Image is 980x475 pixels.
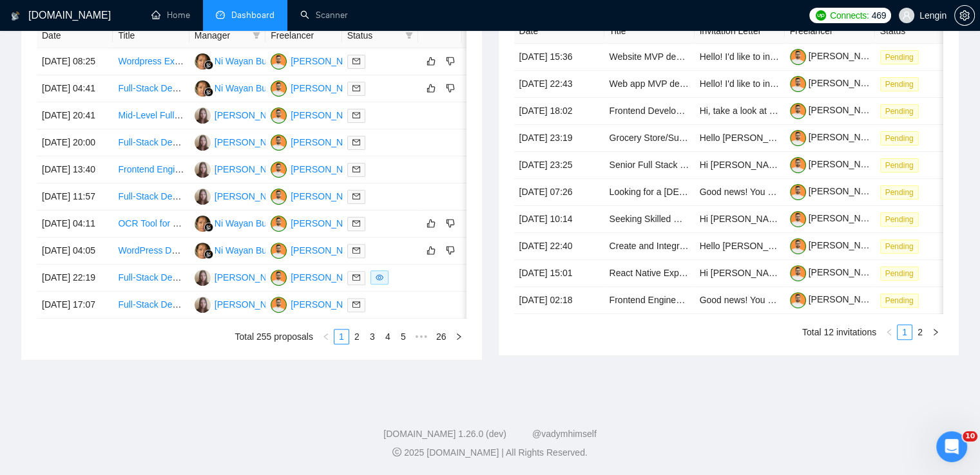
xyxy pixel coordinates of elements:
td: Full-Stack Developer / Tech Lead with Node.js Expertise [113,265,189,292]
div: [PERSON_NAME] [291,189,365,203]
a: Wordpress Expert to fix form in the contact page [118,56,311,66]
td: [DATE] 02:18 [514,287,604,314]
td: [DATE] 08:25 [37,48,113,75]
img: NW [195,80,211,97]
span: mail [352,165,360,173]
img: TM [271,243,287,259]
td: [DATE] 18:02 [514,98,604,125]
th: Manager [189,23,265,48]
a: [PERSON_NAME] [790,51,883,61]
td: [DATE] 15:36 [514,44,604,71]
td: Web app MVP development [604,71,695,98]
a: Pending [880,214,924,224]
span: Manager [195,28,247,42]
button: like [423,243,439,258]
a: OCR Tool for Construction Drawings and Specifications [118,218,339,228]
div: [PERSON_NAME] [291,108,365,122]
div: [PERSON_NAME] [291,216,365,230]
img: c1NLmzrk-0pBZjOo1nLSJnOz0itNHKTdmMHAt8VIsLFzaWqqsJDJtcFyV3OYvrqgu3 [790,76,806,92]
span: ••• [411,329,432,344]
span: Pending [880,104,919,118]
td: Frontend Engineer (React) - Build the OS for Content! [604,287,695,314]
a: TM[PERSON_NAME] [271,55,365,66]
td: [DATE] 04:41 [37,75,113,102]
th: Status [875,19,965,44]
a: TM[PERSON_NAME] [271,109,365,120]
span: dislike [446,245,455,256]
a: @vadymhimself [532,429,597,439]
a: NB[PERSON_NAME] [195,191,289,201]
img: c1NLmzrk-0pBZjOo1nLSJnOz0itNHKTdmMHAt8VIsLFzaWqqsJDJtcFyV3OYvrqgu3 [790,292,806,308]
td: [DATE] 15:01 [514,260,604,287]
img: TM [271,107,287,124]
iframe: Intercom live chat [936,431,967,462]
span: Pending [880,293,919,308]
div: Ni Wayan Budiarti [215,216,287,230]
div: Ni Wayan Budiarti [215,243,287,257]
div: 2025 [DOMAIN_NAME] | All Rights Reserved. [10,446,970,460]
span: like [427,245,436,256]
a: Web app MVP development [610,79,722,89]
a: Senior Full Stack Developer [610,160,722,170]
img: gigradar-bm.png [204,88,213,97]
img: gigradar-bm.png [204,223,213,232]
a: TM[PERSON_NAME] [271,218,365,228]
a: WordPress Developer for Healthcare EHR Integration [118,245,332,256]
span: Pending [880,266,919,281]
a: TM[PERSON_NAME] [271,299,365,309]
li: Total 255 proposals [235,329,313,344]
a: [PERSON_NAME] [790,294,883,304]
td: [DATE] 22:40 [514,233,604,260]
button: left [318,329,334,344]
a: Pending [880,51,924,62]
img: NW [195,243,211,259]
img: NW [195,216,211,232]
a: 1 [334,330,349,344]
div: [PERSON_NAME] [291,297,365,312]
button: like [423,53,439,69]
a: Pending [880,241,924,251]
img: TM [271,53,287,70]
a: Full-Stack Developer / Tech Lead with Node.js Expertise [118,272,342,283]
a: Website MVP development in Webflow [610,51,764,62]
td: Frontend Engineer | Next.js / React [113,156,189,183]
span: left [885,328,893,336]
div: [PERSON_NAME] [291,135,365,149]
span: filter [405,32,413,39]
button: right [451,329,466,344]
span: setting [955,10,974,21]
span: mail [352,192,360,200]
a: Full-Stack Developer Needed for Rapid MVP Build with Next.js, Express, and Postgres [118,137,464,147]
span: Pending [880,185,919,200]
a: 3 [365,330,380,344]
img: gigradar-bm.png [204,250,213,259]
a: NB[PERSON_NAME] [195,299,289,309]
td: [DATE] 22:43 [514,71,604,98]
img: c1NLmzrk-0pBZjOo1nLSJnOz0itNHKTdmMHAt8VIsLFzaWqqsJDJtcFyV3OYvrqgu3 [790,130,806,146]
a: setting [954,10,975,21]
div: [PERSON_NAME] [215,189,289,203]
span: dislike [446,83,455,93]
th: Invitation Letter [695,19,785,44]
a: 26 [432,330,450,344]
a: 1 [898,325,912,339]
td: WordPress Developer for Healthcare EHR Integration [113,237,189,265]
span: like [427,83,436,93]
div: [PERSON_NAME] [291,81,365,95]
a: 2 [350,330,364,344]
li: Total 12 invitations [802,324,876,340]
td: [DATE] 04:11 [37,210,113,237]
td: [DATE] 11:57 [37,183,113,210]
th: Date [37,23,113,48]
div: [PERSON_NAME] [215,108,289,122]
span: filter [250,26,263,45]
span: mail [352,219,360,227]
span: Pending [880,77,919,91]
span: 10 [963,431,977,442]
a: [PERSON_NAME] [790,105,883,115]
div: [PERSON_NAME] [215,162,289,176]
a: Pending [880,79,924,89]
a: NWNi Wayan Budiarti [195,55,287,66]
a: Pending [880,268,924,278]
span: Status [347,28,400,42]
